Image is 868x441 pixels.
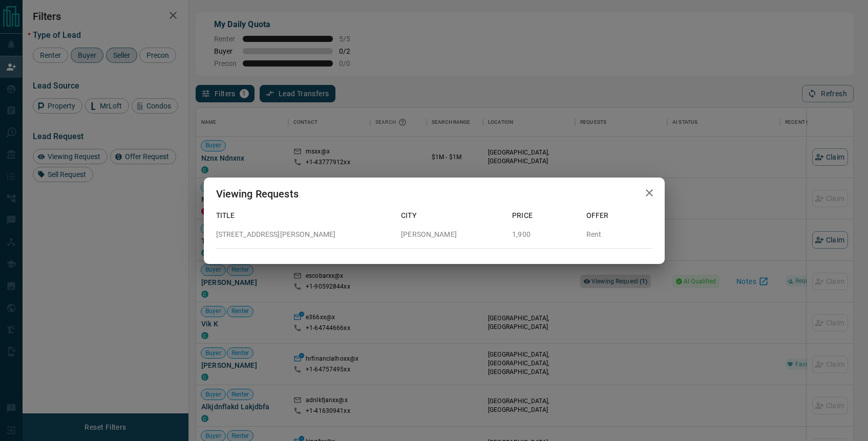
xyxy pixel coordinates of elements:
[512,229,578,240] p: 1,900
[216,210,393,221] p: Title
[401,210,504,221] p: City
[401,229,504,240] p: [PERSON_NAME]
[204,178,311,210] h2: Viewing Requests
[586,210,652,221] p: Offer
[586,229,652,240] p: Rent
[512,210,578,221] p: Price
[216,229,393,240] p: [STREET_ADDRESS][PERSON_NAME]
